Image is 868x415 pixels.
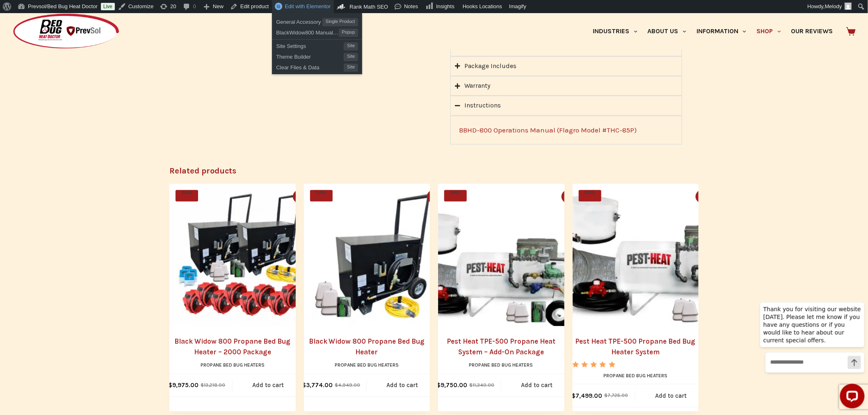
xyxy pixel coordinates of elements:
[604,392,628,398] bdi: 7,725.00
[464,80,490,91] div: Warranty
[438,184,581,326] a: Pest Heat TPE-500 Propane Heat System - Add-On Package
[201,362,265,368] a: Propane Bed Bug Heaters
[272,50,362,61] a: Theme BuilderSite
[302,381,333,389] bdi: 3,774.00
[233,374,304,397] a: Add to cart: “Black Widow 800 Propane Bed Bug Heater - 2000 Package”
[344,64,358,72] span: Site
[201,382,225,388] bdi: 13,218.00
[459,126,637,134] a: BBHD-800 Operations Manual (Flagro Model #THC-85P)
[825,3,842,9] span: Melody
[176,190,198,201] span: SALE
[169,336,296,357] a: Black Widow 800 Propane Bed Bug Heater – 2000 Package
[304,336,430,357] a: Black Widow 800 Propane Bed Bug Heater
[201,382,204,388] span: $
[571,392,602,399] bdi: 7,499.00
[696,190,709,203] button: Quick view toggle
[573,184,715,326] a: Pest Heat TPE-500 Propane Bed Bug Heater System
[604,392,608,398] span: $
[272,16,362,26] a: General AccessorySingle Product
[436,381,467,389] bdi: 9,750.00
[436,381,441,389] span: $
[367,374,438,397] a: Add to cart: “Black Widow 800 Propane Bed Bug Heater”
[573,361,617,367] div: Rated 5.00 out of 5
[573,361,617,386] span: Rated out of 5
[344,53,358,61] span: Site
[436,3,455,9] span: Insights
[276,40,344,50] span: Site Settings
[635,384,707,407] a: Add to cart: “Pest Heat TPE-500 Propane Bed Bug Heater System”
[501,374,573,397] a: Add to cart: “Pest Heat TPE-500 Propane Heat System - Add-On Package”
[588,13,838,50] nav: Primary
[786,13,838,50] a: Our Reviews
[469,382,494,388] bdi: 11,340.00
[752,13,786,50] a: Shop
[168,381,199,389] bdi: 9,975.00
[464,61,516,71] div: Package Includes
[573,336,699,357] a: Pest Heat TPE-500 Propane Bed Bug Heater System
[444,190,467,201] span: SALE
[304,184,447,326] a: Black Widow 800 Propane Bed Bug Heater
[469,362,533,368] a: Propane Bed Bug Heaters
[450,56,682,76] summary: Package Includes
[12,13,120,50] img: Prevsol/Bed Bug Heat Doctor
[754,294,868,415] iframe: LiveChat chat widget
[579,190,601,201] span: SALE
[285,3,331,9] span: Edit with Elementor
[344,42,358,50] span: Site
[427,190,440,203] button: Quick view toggle
[302,381,306,389] span: $
[571,392,576,399] span: $
[276,16,322,26] span: General Accessory
[276,26,338,37] span: BlackWidow800 Manual Popup
[335,382,360,388] bdi: 4,949.00
[339,29,359,37] span: Popup
[562,190,575,203] button: Quick view toggle
[692,13,752,50] a: Information
[450,76,682,96] summary: Warranty
[464,100,501,111] div: Instructions
[293,190,306,203] button: Quick view toggle
[335,362,399,368] a: Propane Bed Bug Heaters
[101,3,115,10] a: Live
[588,13,642,50] a: Industries
[272,26,362,37] a: BlackWidow800 Manual PopupPopup
[272,40,362,50] a: Site SettingsSite
[169,165,699,177] h2: Related products
[438,336,564,357] a: Pest Heat TPE-500 Propane Heat System – Add-On Package
[450,96,682,115] summary: Instructions
[642,13,691,50] a: About Us
[349,4,388,10] span: Rank Math SEO
[310,190,333,201] span: SALE
[168,381,172,389] span: $
[276,50,344,61] span: Theme Builder
[469,382,473,388] span: $
[335,382,338,388] span: $
[603,373,667,379] a: Propane Bed Bug Heaters
[169,184,312,326] a: Black Widow 800 Propane Bed Bug Heater - 2000 Package
[272,61,362,72] a: Clear Files & DataSite
[322,18,359,26] span: Single Product
[276,61,344,72] span: Clear Files & Data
